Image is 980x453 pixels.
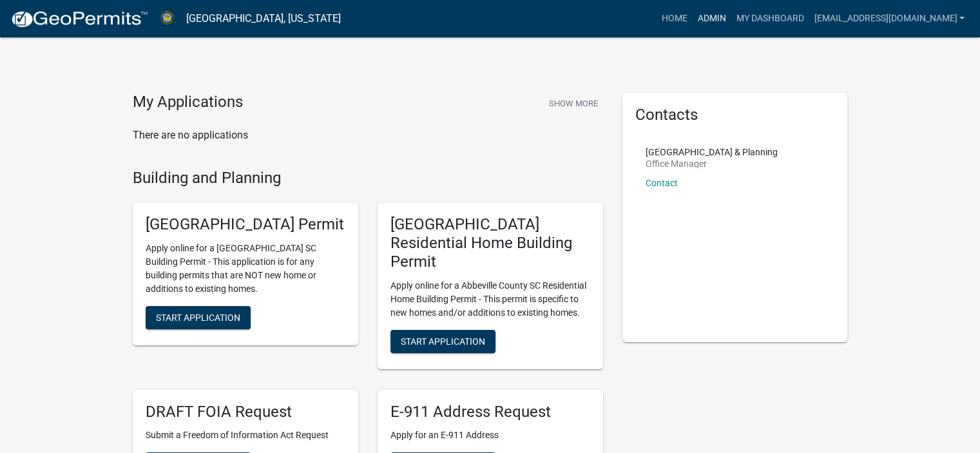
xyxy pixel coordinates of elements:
p: Apply for an E-911 Address [390,429,590,442]
a: Home [656,6,692,31]
button: Show More [544,93,603,114]
p: Submit a Freedom of Information Act Request [146,429,345,442]
span: Start Application [401,336,485,346]
p: Office Manager [646,159,778,168]
a: [GEOGRAPHIC_DATA], [US_STATE] [186,8,341,30]
a: Contact [646,178,678,188]
h5: [GEOGRAPHIC_DATA] Permit [146,215,345,234]
img: Abbeville County, South Carolina [159,10,176,27]
p: There are no applications [133,128,603,143]
p: Apply online for a Abbeville County SC Residential Home Building Permit - This permit is specific... [390,279,590,320]
button: Start Application [146,306,251,329]
p: [GEOGRAPHIC_DATA] & Planning [646,148,778,157]
h5: Contacts [635,106,835,124]
h4: My Applications [133,93,243,112]
button: Start Application [390,330,495,353]
h5: E-911 Address Request [390,403,590,421]
a: My Dashboard [731,6,809,31]
h5: [GEOGRAPHIC_DATA] Residential Home Building Permit [390,215,590,271]
h5: DRAFT FOIA Request [146,403,345,421]
a: Admin [692,6,731,31]
h4: Building and Planning [133,169,603,188]
span: Start Application [156,313,240,323]
p: Apply online for a [GEOGRAPHIC_DATA] SC Building Permit - This application is for any building pe... [146,242,345,296]
a: [EMAIL_ADDRESS][DOMAIN_NAME] [809,6,970,31]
